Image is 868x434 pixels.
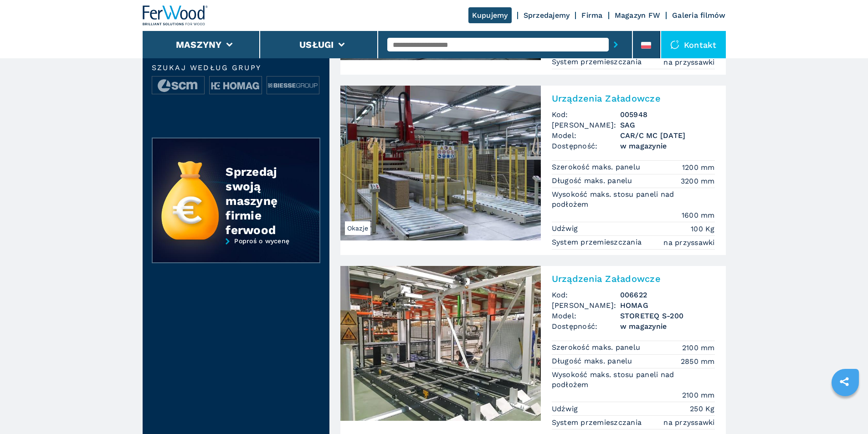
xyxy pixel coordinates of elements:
[552,273,715,284] h2: Urządzenia Załadowcze
[615,11,661,20] a: Magazyn FW
[552,120,620,130] span: [PERSON_NAME]:
[691,224,715,234] em: 100 Kg
[552,141,620,151] span: Dostępność:
[620,109,715,120] h3: 005948
[690,403,715,414] em: 250 Kg
[552,404,580,414] p: Udźwig
[340,266,541,421] img: Urządzenia Załadowcze HOMAG STORETEQ S-200
[663,417,714,428] em: na przyssawki
[552,176,635,186] p: Długość maks. panelu
[620,321,715,332] span: w magazynie
[682,162,715,173] em: 1200 mm
[620,120,715,130] h3: SAG
[620,290,715,300] h3: 006622
[682,342,715,353] em: 2100 mm
[682,390,715,400] em: 2100 mm
[143,5,208,26] img: Ferwood
[620,130,715,141] h3: CAR/C MC [DATE]
[552,370,715,390] p: Wysokość maks. stosu paneli nad podłożem
[524,11,570,20] a: Sprzedajemy
[663,57,714,67] em: na przyssawki
[682,210,715,220] em: 1600 mm
[833,370,856,393] a: sharethis
[552,57,644,67] p: System przemieszczania
[152,77,204,95] img: image
[340,86,726,255] a: Urządzenia Załadowcze SAG CAR/C MC 2/12/44OkazjeUrządzenia ZaładowczeKod:005948[PERSON_NAME]:SAGM...
[672,11,726,20] a: Galeria filmów
[620,141,715,151] span: w magazynie
[176,39,222,50] button: Maszyny
[552,224,580,234] p: Udźwig
[552,109,620,120] span: Kod:
[609,34,623,55] button: submit-button
[581,11,602,20] a: Firma
[468,7,512,23] a: Kupujemy
[552,356,635,366] p: Długość maks. panelu
[340,86,541,240] img: Urządzenia Załadowcze SAG CAR/C MC 2/12/44
[552,290,620,300] span: Kod:
[681,176,715,186] em: 3200 mm
[829,393,861,427] iframe: Chat
[620,300,715,311] h3: HOMAG
[267,77,319,95] img: image
[663,237,714,248] em: na przyssawki
[345,221,371,235] span: Okazje
[552,189,715,210] p: Wysokość maks. stosu paneli nad podłożem
[552,162,643,172] p: Szerokość maks. panelu
[552,300,620,311] span: [PERSON_NAME]:
[299,39,334,50] button: Usługi
[552,130,620,141] span: Model:
[620,311,715,321] h3: STORETEQ S-200
[552,418,644,428] p: System przemieszczania
[152,64,320,71] span: Szukaj według grupy
[210,77,262,95] img: image
[152,237,320,270] a: Poproś o wycenę
[552,93,715,104] h2: Urządzenia Załadowcze
[552,311,620,321] span: Model:
[552,342,643,352] p: Szerokość maks. panelu
[661,31,726,58] div: Kontakt
[681,356,715,367] em: 2850 mm
[670,40,679,49] img: Kontakt
[552,237,644,247] p: System przemieszczania
[552,321,620,332] span: Dostępność:
[226,164,301,237] div: Sprzedaj swoją maszynę firmie ferwood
